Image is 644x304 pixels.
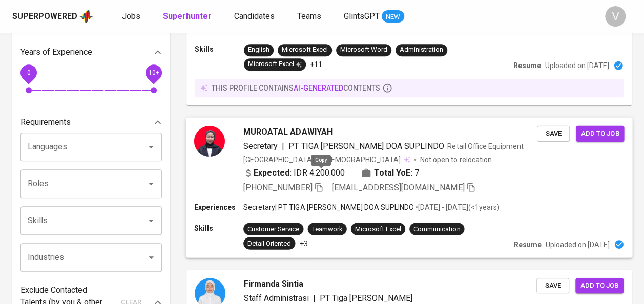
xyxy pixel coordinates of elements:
a: Superhunter [163,10,214,23]
span: NEW [382,12,404,22]
p: Not open to relocation [420,154,491,164]
div: Detail Oriented [247,238,291,248]
div: Microsoft Excel [248,59,302,69]
span: MUROATAL ADAWIYAH [243,125,333,138]
span: GlintsGPT [344,11,380,21]
img: 59d42dab863ba0ca770aa70112938a56.jpg [194,125,225,156]
span: Jobs [122,11,140,21]
p: Secretary | PT TIGA [PERSON_NAME] DOA SUPLINDO [243,202,414,212]
button: Save [536,278,569,294]
a: Superpoweredapp logo [12,9,93,24]
b: Superhunter [163,11,212,21]
span: Firmanda Sintia [244,278,303,290]
span: Save [542,280,564,292]
div: Customer Service [247,224,299,234]
b: Total YoE: [374,166,412,179]
span: [EMAIL_ADDRESS][DOMAIN_NAME] [332,183,465,192]
p: this profile contains contents [212,83,380,93]
span: PT TIGA [PERSON_NAME] DOA SUPLINDO [288,141,444,150]
p: Skills [194,223,243,233]
span: 10+ [148,69,159,76]
div: Requirements [20,112,162,133]
div: IDR 4.200.000 [243,166,345,179]
button: Add to job [576,125,624,141]
span: PT Tiga [PERSON_NAME] [320,293,412,303]
div: Years of Experience [20,42,162,62]
span: Secretary [243,141,278,150]
p: +11 [310,59,322,70]
img: app logo [79,9,93,24]
button: Open [144,140,158,154]
span: Staff Administrasi [244,293,309,303]
div: Superpowered [12,11,77,23]
div: Microsoft Word [340,45,387,55]
p: Resume [513,60,541,71]
span: | [282,140,284,152]
div: Microsoft Excel [355,224,401,234]
a: Teams [297,10,323,23]
span: Save [542,127,565,139]
span: Add to job [580,280,618,292]
span: 0 [27,69,30,76]
button: Open [144,250,158,265]
button: Open [144,177,158,191]
a: GlintsGPT NEW [344,10,404,23]
span: 7 [414,166,419,179]
span: AI-generated [294,84,343,92]
span: [PHONE_NUMBER] [243,183,312,192]
p: Resume [514,239,542,249]
div: [GEOGRAPHIC_DATA] [243,154,314,164]
p: Uploaded on [DATE] [546,239,610,249]
p: Years of Experience [20,46,92,58]
span: Teams [297,11,321,21]
div: V [605,6,626,27]
div: Communication [413,224,460,234]
div: English [248,45,269,55]
span: Candidates [234,11,275,21]
b: Expected: [254,166,292,179]
a: MUROATAL ADAWIYAHSecretary|PT TIGA [PERSON_NAME] DOA SUPLINDORetail Office Equipment[GEOGRAPHIC_D... [186,118,632,257]
span: Retail Office Equipment [447,142,523,150]
p: Experiences [194,202,243,212]
p: Requirements [20,116,71,128]
span: Add to job [581,127,619,139]
button: Open [144,213,158,228]
button: Save [537,125,570,141]
div: Microsoft Excel [282,45,328,55]
span: [DEMOGRAPHIC_DATA] [324,154,402,164]
div: Administration [400,45,443,55]
p: Uploaded on [DATE] [545,60,609,71]
a: Jobs [122,10,142,23]
p: +3 [299,238,307,248]
button: Add to job [575,278,624,294]
p: Skills [195,44,244,54]
div: Teamwork [311,224,342,234]
a: Candidates [234,10,277,23]
p: • [DATE] - [DATE] ( <1 years ) [414,202,499,212]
